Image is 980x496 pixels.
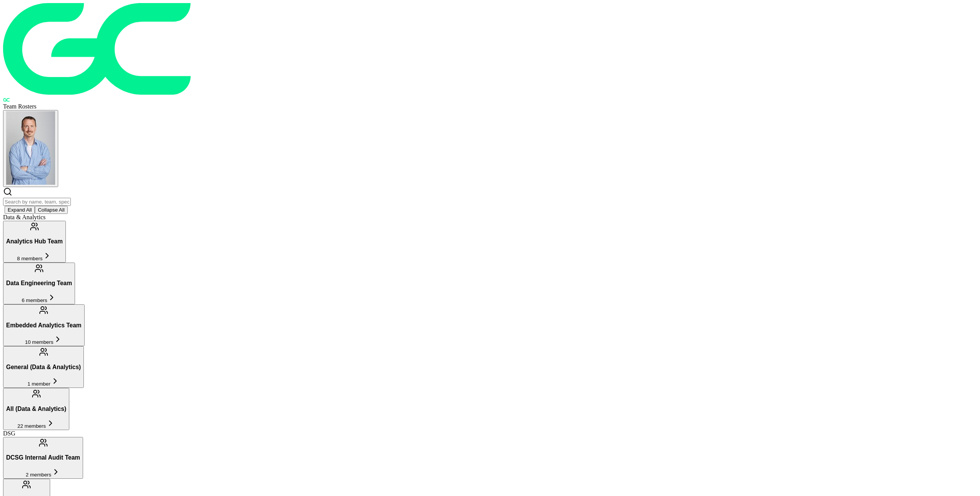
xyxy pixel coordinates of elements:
[18,423,46,429] span: 22 members
[35,206,68,214] button: Collapse All
[3,304,85,346] button: Embedded Analytics Team10 members
[3,221,66,263] button: Analytics Hub Team8 members
[6,322,82,329] h3: Embedded Analytics Team
[3,103,36,110] span: Team Rosters
[3,214,46,220] span: Data & Analytics
[6,364,81,371] h3: General (Data & Analytics)
[3,437,83,479] button: DCSG Internal Audit Team2 members
[3,388,69,430] button: All (Data & Analytics)22 members
[17,256,43,261] span: 8 members
[25,339,53,345] span: 10 members
[6,238,63,245] h3: Analytics Hub Team
[6,280,72,287] h3: Data Engineering Team
[22,297,47,303] span: 6 members
[5,206,35,214] button: Expand All
[3,346,84,388] button: General (Data & Analytics)1 member
[3,263,75,304] button: Data Engineering Team6 members
[26,472,51,478] span: 2 members
[3,430,15,437] span: DSG
[6,454,80,461] h3: DCSG Internal Audit Team
[3,198,71,206] input: Search by name, team, specialty, or title...
[6,406,66,412] h3: All (Data & Analytics)
[28,381,51,387] span: 1 member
